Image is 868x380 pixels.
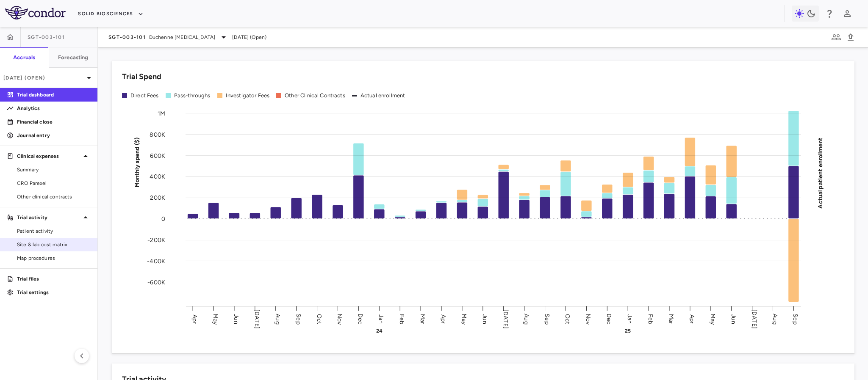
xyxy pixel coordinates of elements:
[274,314,281,324] text: Aug
[17,152,80,160] p: Clinical expenses
[419,314,426,324] text: Mar
[316,314,323,324] text: Oct
[730,314,737,324] text: Jun
[17,214,80,221] p: Trial activity
[771,314,779,324] text: Aug
[13,54,35,61] h6: Accruals
[295,314,302,324] text: Sep
[253,309,261,329] text: [DATE]
[161,215,165,223] tspan: 0
[232,33,266,41] span: [DATE] (Open)
[28,34,65,41] span: SGT-003-101
[17,179,91,187] span: CRO Parexel
[149,33,215,41] span: Duchenne [MEDICAL_DATA]
[5,6,66,19] img: logo-full-BYUhSk78.svg
[647,314,654,324] text: Feb
[3,74,84,82] p: [DATE] (Open)
[336,313,343,325] text: Nov
[17,227,91,235] span: Patient activity
[226,92,270,99] div: Investigator Fees
[792,314,799,324] text: Sep
[285,92,345,99] div: Other Clinical Contracts
[17,118,91,126] p: Financial close
[150,131,165,138] tspan: 800K
[191,314,198,323] text: Apr
[108,34,146,41] span: SGT-003-101
[17,254,91,262] span: Map procedures
[564,314,571,324] text: Oct
[17,91,91,99] p: Trial dashboard
[460,313,468,325] text: May
[150,152,165,159] tspan: 600K
[17,241,91,248] span: Site & lab cost matrix
[150,194,165,201] tspan: 200K
[523,314,530,324] text: Aug
[398,314,405,324] text: Feb
[174,92,211,99] div: Pass-throughs
[78,7,143,21] button: Solid Biosciences
[58,54,89,61] h6: Forecasting
[668,314,675,324] text: Mar
[158,110,165,117] tspan: 1M
[376,328,383,334] text: 24
[605,313,613,324] text: Dec
[440,314,447,323] text: Apr
[626,314,633,323] text: Jan
[377,314,385,323] text: Jan
[709,313,716,325] text: May
[17,275,91,283] p: Trial files
[544,314,551,324] text: Sep
[751,309,758,329] text: [DATE]
[688,314,696,323] text: Apr
[17,193,91,201] span: Other clinical contracts
[625,328,631,334] text: 25
[502,309,509,329] text: [DATE]
[122,71,161,83] h6: Trial Spend
[150,173,165,180] tspan: 400K
[361,92,405,99] div: Actual enrollment
[130,92,159,99] div: Direct Fees
[585,313,592,325] text: Nov
[357,313,364,324] text: Dec
[17,132,91,139] p: Journal entry
[147,278,165,286] tspan: -600K
[212,313,219,325] text: May
[817,137,824,208] tspan: Actual patient enrollment
[17,166,91,173] span: Summary
[233,314,240,324] text: Jun
[481,314,488,324] text: Jun
[17,105,91,112] p: Analytics
[17,289,91,296] p: Trial settings
[147,257,165,264] tspan: -400K
[147,237,165,244] tspan: -200K
[133,137,141,187] tspan: Monthly spend ($)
